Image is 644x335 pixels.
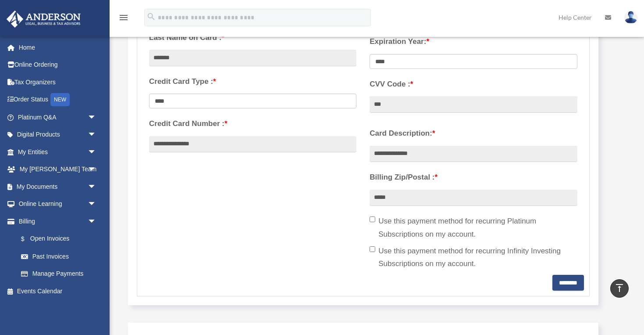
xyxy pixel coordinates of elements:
[370,215,577,241] label: Use this payment method for recurring Platinum Subscriptions on my account.
[610,279,629,298] a: vertical_align_top
[88,213,105,231] span: arrow_drop_down
[88,108,105,126] span: arrow_drop_down
[6,126,110,144] a: Digital Productsarrow_drop_down
[88,143,105,161] span: arrow_drop_down
[370,35,577,48] label: Expiration Year:
[12,265,105,283] a: Manage Payments
[146,12,156,22] i: search
[4,11,83,28] img: Anderson Advisors Platinum Portal
[6,282,110,300] a: Events Calendar
[6,91,110,109] a: Order StatusNEW
[88,126,105,144] span: arrow_drop_down
[370,216,375,222] input: Use this payment method for recurring Platinum Subscriptions on my account.
[118,15,129,23] a: menu
[149,75,356,88] label: Credit Card Type :
[6,143,110,161] a: My Entitiesarrow_drop_down
[370,245,577,271] label: Use this payment method for recurring Infinity Investing Subscriptions on my account.
[370,127,577,140] label: Card Description:
[88,161,105,179] span: arrow_drop_down
[88,178,105,196] span: arrow_drop_down
[26,234,30,245] span: $
[12,248,110,265] a: Past Invoices
[6,73,110,91] a: Tax Organizers
[118,12,129,23] i: menu
[614,283,625,293] i: vertical_align_top
[6,178,110,195] a: My Documentsarrow_drop_down
[6,213,110,230] a: Billingarrow_drop_down
[6,108,110,126] a: Platinum Q&Aarrow_drop_down
[50,93,70,106] div: NEW
[88,195,105,213] span: arrow_drop_down
[149,117,356,130] label: Credit Card Number :
[370,246,375,252] input: Use this payment method for recurring Infinity Investing Subscriptions on my account.
[6,161,110,178] a: My [PERSON_NAME] Teamarrow_drop_down
[12,230,110,248] a: $Open Invoices
[6,56,110,74] a: Online Ordering
[6,195,110,213] a: Online Learningarrow_drop_down
[624,11,637,24] img: User Pic
[6,39,110,56] a: Home
[370,78,577,91] label: CVV Code :
[149,31,356,44] label: Last Name on Card :
[370,171,577,184] label: Billing Zip/Postal :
